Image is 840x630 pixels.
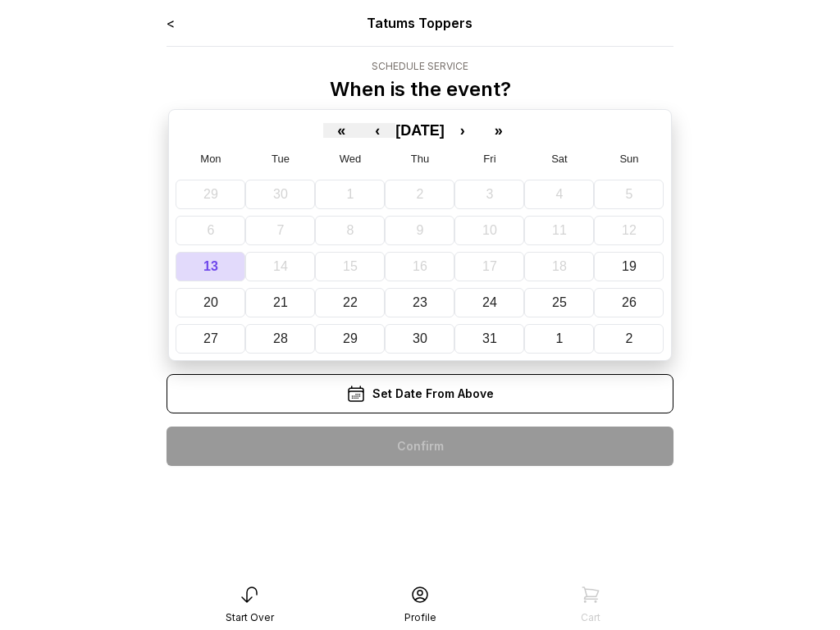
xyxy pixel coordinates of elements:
[395,122,445,139] span: [DATE]
[359,123,395,138] button: ‹
[622,295,637,309] abbr: October 26, 2025
[385,324,454,354] button: October 30, 2025
[315,324,385,354] button: October 29, 2025
[524,288,594,317] button: October 25, 2025
[524,216,594,245] button: October 11, 2025
[454,252,524,281] button: October 17, 2025
[273,295,288,309] abbr: October 21, 2025
[176,180,245,209] button: September 29, 2025
[245,324,315,354] button: October 28, 2025
[203,295,218,309] abbr: October 20, 2025
[330,76,511,103] p: When is the event?
[315,216,385,245] button: October 8, 2025
[551,153,568,165] abbr: Saturday
[454,216,524,245] button: October 10, 2025
[167,374,673,413] div: Set Date From Above
[176,252,245,281] button: October 13, 2025
[417,223,424,237] abbr: October 9, 2025
[203,331,218,345] abbr: October 27, 2025
[417,187,424,201] abbr: October 2, 2025
[486,187,494,201] abbr: October 3, 2025
[315,180,385,209] button: October 1, 2025
[626,331,633,345] abbr: November 2, 2025
[454,180,524,209] button: October 3, 2025
[581,611,600,624] div: Cart
[200,153,221,165] abbr: Monday
[273,331,288,345] abbr: October 28, 2025
[552,259,567,273] abbr: October 18, 2025
[411,153,429,165] abbr: Thursday
[203,259,218,273] abbr: October 13, 2025
[404,611,436,624] div: Profile
[552,295,567,309] abbr: October 25, 2025
[315,288,385,317] button: October 22, 2025
[226,611,274,624] div: Start Over
[483,153,495,165] abbr: Friday
[315,252,385,281] button: October 15, 2025
[594,252,664,281] button: October 19, 2025
[330,60,511,73] div: Schedule Service
[626,187,633,201] abbr: October 5, 2025
[343,295,358,309] abbr: October 22, 2025
[245,216,315,245] button: October 7, 2025
[622,223,637,237] abbr: October 12, 2025
[167,15,175,31] a: <
[347,223,354,237] abbr: October 8, 2025
[347,187,354,201] abbr: October 1, 2025
[395,123,445,138] button: [DATE]
[594,324,664,354] button: November 2, 2025
[340,153,362,165] abbr: Wednesday
[413,295,427,309] abbr: October 23, 2025
[208,223,215,237] abbr: October 6, 2025
[445,123,481,138] button: ›
[556,187,564,201] abbr: October 4, 2025
[524,252,594,281] button: October 18, 2025
[454,324,524,354] button: October 31, 2025
[594,180,664,209] button: October 5, 2025
[245,180,315,209] button: September 30, 2025
[385,288,454,317] button: October 23, 2025
[268,13,573,33] div: Tatums Toppers
[343,331,358,345] abbr: October 29, 2025
[594,216,664,245] button: October 12, 2025
[454,288,524,317] button: October 24, 2025
[413,259,427,273] abbr: October 16, 2025
[552,223,567,237] abbr: October 11, 2025
[481,123,517,138] button: »
[245,288,315,317] button: October 21, 2025
[343,259,358,273] abbr: October 15, 2025
[524,324,594,354] button: November 1, 2025
[277,223,285,237] abbr: October 7, 2025
[273,259,288,273] abbr: October 14, 2025
[176,324,245,354] button: October 27, 2025
[413,331,427,345] abbr: October 30, 2025
[323,123,359,138] button: «
[385,180,454,209] button: October 2, 2025
[385,216,454,245] button: October 9, 2025
[176,288,245,317] button: October 20, 2025
[245,252,315,281] button: October 14, 2025
[482,331,497,345] abbr: October 31, 2025
[482,223,497,237] abbr: October 10, 2025
[273,187,288,201] abbr: September 30, 2025
[556,331,564,345] abbr: November 1, 2025
[482,295,497,309] abbr: October 24, 2025
[594,288,664,317] button: October 26, 2025
[272,153,290,165] abbr: Tuesday
[619,153,638,165] abbr: Sunday
[176,216,245,245] button: October 6, 2025
[622,259,637,273] abbr: October 19, 2025
[524,180,594,209] button: October 4, 2025
[385,252,454,281] button: October 16, 2025
[203,187,218,201] abbr: September 29, 2025
[482,259,497,273] abbr: October 17, 2025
